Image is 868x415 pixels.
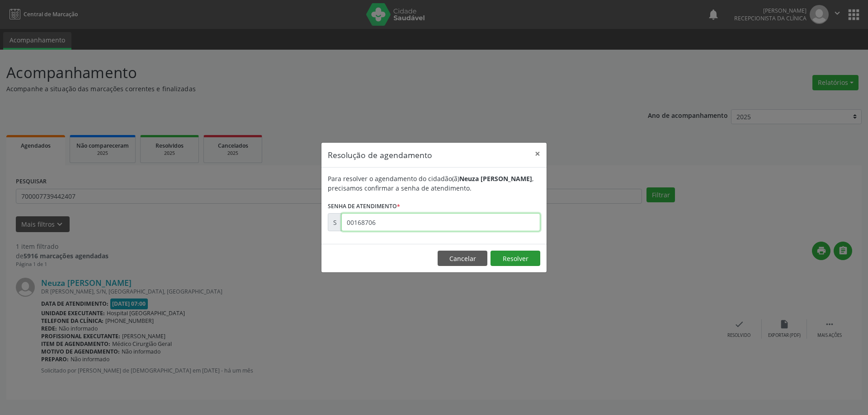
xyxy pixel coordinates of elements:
[438,251,487,266] button: Cancelar
[528,143,547,165] button: Close
[328,199,400,213] label: Senha de atendimento
[459,174,532,183] b: Neuza [PERSON_NAME]
[328,149,432,161] h5: Resolução de agendamento
[328,213,342,231] div: S
[328,174,540,193] div: Para resolver o agendamento do cidadão(ã) , precisamos confirmar a senha de atendimento.
[491,251,540,266] button: Resolver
